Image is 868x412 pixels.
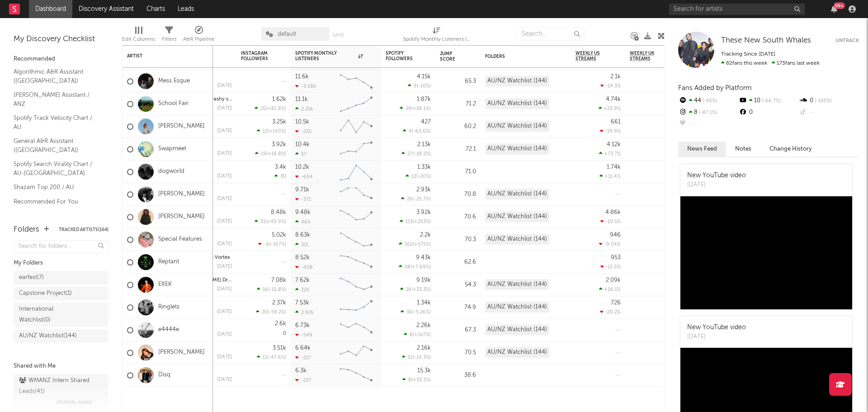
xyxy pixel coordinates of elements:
div: 6.73k [295,322,310,328]
a: [PERSON_NAME] [158,123,205,130]
div: 225 [295,287,309,293]
div: 2.6k [275,321,286,327]
div: AU/NZ Watchlist (144) [485,98,549,109]
div: ( ) [402,377,431,383]
span: -47.6 % [269,355,285,360]
div: 3.51k [273,345,286,351]
div: WMANZ Intern Shared Leads ( 41 ) [19,375,101,397]
div: 71.2 [440,99,476,109]
div: AU/NZ Watchlist (144) [485,324,549,335]
div: New YouTube video [687,171,746,180]
div: AU/NZ Watchlist (144) [485,302,549,313]
svg: Chart title [336,93,377,115]
div: 661 [611,119,621,125]
svg: Chart title [336,319,377,341]
div: -3.08k [295,83,316,89]
span: +167 % [414,333,429,338]
a: These New South Whales [721,36,811,45]
div: My Folders [14,258,108,269]
div: Edit Columns [122,34,155,45]
div: [DATE] [217,174,232,179]
div: 99 + [834,2,845,9]
div: [DATE] [217,128,232,133]
div: My Discovery Checklist [14,34,108,45]
div: ( ) [256,309,286,315]
button: News Feed [678,142,726,156]
div: [DATE] [217,219,232,224]
a: e4444e [158,326,179,334]
span: 28 [405,265,410,270]
span: These New South Whales [721,37,811,44]
div: 2.92k [295,309,314,315]
div: 3.4k [275,164,286,170]
a: General A&R Assistant ([GEOGRAPHIC_DATA]) [14,136,99,155]
input: Search... [517,27,585,41]
svg: Chart title [336,296,377,319]
span: -10 % [418,84,429,89]
a: Recommended For You [14,197,99,207]
div: 427 [421,119,431,125]
div: ( ) [255,151,286,157]
svg: Chart title [336,228,377,251]
div: A&R Pipeline [183,23,215,49]
svg: Chart title [336,274,377,296]
div: 1.74k [607,164,621,170]
div: 60.2 [440,121,476,132]
span: 27 [407,152,413,157]
a: Reptant [158,258,179,266]
div: AU/NZ Watchlist (144) [485,347,549,358]
span: 173 fans last week [721,61,820,66]
div: Filters [162,34,176,45]
div: -14.3 % [600,83,621,89]
div: -- [799,107,859,118]
div: ( ) [406,174,431,180]
div: 726 [611,300,621,306]
span: Weekly US Streams [576,51,607,62]
div: [DATE] [217,242,232,246]
div: 4.15k [417,74,431,80]
span: +18.8 % [268,152,285,157]
span: 8 [408,378,411,383]
div: ( ) [402,355,431,360]
span: 19 [261,152,266,157]
div: ( ) [400,287,431,293]
div: 1.33k [417,164,431,170]
span: 11 [263,355,267,360]
button: Untrack [835,36,859,45]
div: 8 [678,107,738,118]
div: ( ) [257,128,286,134]
a: Mess Esque [158,77,190,85]
div: ( ) [401,309,431,315]
span: -20 % [418,175,429,180]
span: 30 [280,175,286,180]
div: Spotify Monthly Listeners (Spotify Monthly Listeners) [403,23,471,49]
span: +26.1 % [413,107,429,112]
a: Capstone Project(1) [14,287,108,300]
div: ( ) [258,242,286,247]
div: 0 [241,319,286,341]
div: 54.3 [440,279,476,290]
div: -20.2 % [600,309,621,315]
span: 113 [406,220,413,225]
span: Tracking Since: [DATE] [721,52,775,57]
button: Notes [726,142,760,156]
div: Shared with Me [14,361,108,372]
button: 99+ [831,5,837,13]
div: Instagram Followers [241,51,273,62]
div: -371 [295,196,311,202]
div: +23.9 % [599,106,621,112]
span: -63.6 % [413,129,429,134]
div: +73.7 % [599,151,621,157]
svg: Chart title [336,161,377,183]
button: Change History [760,142,821,156]
div: 57 [295,151,307,157]
div: [DATE] [217,332,232,337]
div: [DATE] [217,377,232,382]
div: ( ) [401,196,431,202]
div: 1.87k [417,96,431,102]
div: ( ) [401,151,431,157]
div: [DATE] [217,309,232,314]
div: ( ) [255,106,286,112]
span: -15.8 % [269,288,285,293]
div: International Watchlist ( 0 ) [19,304,83,326]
